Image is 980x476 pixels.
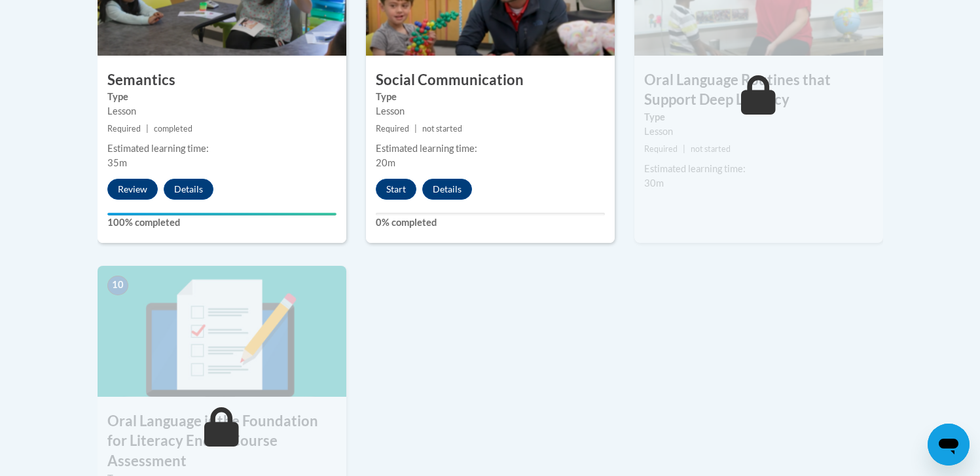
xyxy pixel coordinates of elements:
[644,110,873,124] label: Type
[644,177,664,189] span: 30m
[683,144,685,154] span: |
[107,213,336,215] div: Your progress
[107,104,336,119] div: Lesson
[107,179,158,200] button: Review
[107,276,128,295] span: 10
[376,179,416,200] button: Start
[376,141,605,156] div: Estimated learning time:
[376,215,605,230] label: 0% completed
[98,70,346,90] h3: Semantics
[376,157,395,168] span: 20m
[928,424,970,466] iframe: Button to launch messaging window
[634,70,883,111] h3: Oral Language Routines that Support Deep Literacy
[164,179,213,200] button: Details
[422,179,472,200] button: Details
[107,157,127,168] span: 35m
[107,124,141,134] span: Required
[691,144,731,154] span: not started
[107,90,336,104] label: Type
[154,124,192,134] span: completed
[107,141,336,156] div: Estimated learning time:
[376,124,409,134] span: Required
[146,124,149,134] span: |
[376,90,605,104] label: Type
[366,70,615,90] h3: Social Communication
[98,411,346,471] h3: Oral Language is the Foundation for Literacy End of Course Assessment
[414,124,417,134] span: |
[376,104,605,119] div: Lesson
[644,124,873,139] div: Lesson
[644,162,873,176] div: Estimated learning time:
[644,144,678,154] span: Required
[107,215,336,230] label: 100% completed
[98,266,346,397] img: Course Image
[422,124,462,134] span: not started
